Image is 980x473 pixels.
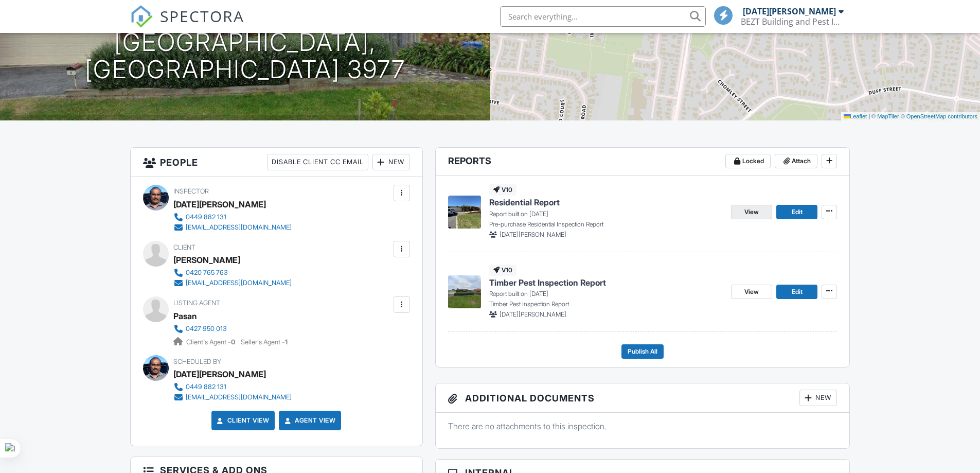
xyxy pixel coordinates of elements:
div: [DATE][PERSON_NAME] [173,366,266,382]
a: 0449 882 131 [173,382,292,392]
span: Seller's Agent - [241,338,288,346]
input: Search everything... [500,6,706,27]
a: 0427 950 013 [173,324,279,334]
h3: People [131,148,422,177]
a: Agent View [282,415,335,426]
div: [EMAIL_ADDRESS][DOMAIN_NAME] [186,393,292,401]
div: New [799,390,837,406]
span: | [868,113,870,119]
span: Scheduled By [173,358,221,365]
strong: 0 [231,338,235,346]
a: Leaflet [844,113,867,119]
a: Pasan [173,308,197,324]
a: SPECTORA [130,14,244,36]
div: [PERSON_NAME] [173,252,240,268]
a: © OpenStreetMap contributors [901,113,977,119]
div: [DATE][PERSON_NAME] [173,197,266,212]
div: [EMAIL_ADDRESS][DOMAIN_NAME] [186,223,292,232]
a: 0449 882 131 [173,212,292,222]
a: [EMAIL_ADDRESS][DOMAIN_NAME] [173,278,292,288]
div: Disable Client CC Email [267,154,368,170]
span: Listing Agent [173,299,220,307]
a: 0420 765 763 [173,268,292,278]
h3: Additional Documents [436,383,850,413]
div: 0449 882 131 [186,213,226,221]
a: Client View [215,415,270,426]
span: Client's Agent - [186,338,237,346]
div: [EMAIL_ADDRESS][DOMAIN_NAME] [186,279,292,287]
p: There are no attachments to this inspection. [448,421,838,432]
div: 0449 882 131 [186,383,226,391]
img: The Best Home Inspection Software - Spectora [130,5,153,28]
div: 0420 765 763 [186,269,228,277]
a: [EMAIL_ADDRESS][DOMAIN_NAME] [173,222,292,233]
span: Inspector [173,187,209,195]
span: Client [173,243,195,251]
div: [DATE][PERSON_NAME] [743,6,836,16]
div: 0427 950 013 [186,325,227,333]
a: © MapTiler [871,113,899,119]
a: [EMAIL_ADDRESS][DOMAIN_NAME] [173,392,292,402]
strong: 1 [285,338,288,346]
div: New [372,154,410,170]
div: BEZT Building and Pest Inspections Victoria [741,16,844,27]
h1: 8 [PERSON_NAME] Ct [GEOGRAPHIC_DATA], [GEOGRAPHIC_DATA] 3977 [16,2,474,83]
span: SPECTORA [160,5,244,27]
